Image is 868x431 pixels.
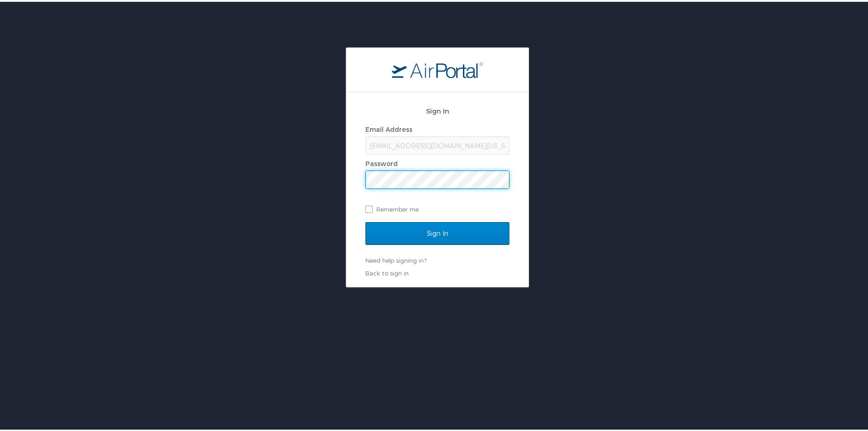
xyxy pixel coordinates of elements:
h2: Sign In [365,104,509,114]
label: Remember me [365,201,509,214]
input: Sign In [365,220,509,243]
label: Password [365,158,398,166]
label: Email Address [365,124,412,131]
img: logo [392,60,483,76]
a: Need help signing in? [365,255,426,262]
a: Back to sign in [365,268,409,275]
